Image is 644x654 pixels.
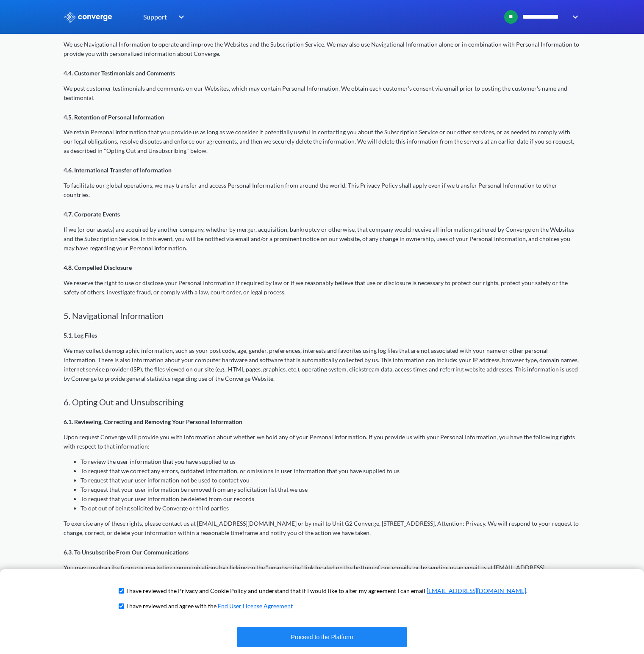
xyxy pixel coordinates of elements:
li: To request that your user information be deleted from our records [80,494,580,504]
span: Support [143,11,167,22]
p: We post customer testimonials and comments on our Websites, which may contain Personal Informatio... [64,84,580,103]
p: We may collect demographic information, such as your post code, age, gender, preferences, interes... [64,346,580,383]
a: [EMAIL_ADDRESS][DOMAIN_NAME] [427,587,526,594]
li: To opt out of being solicited by Converge or third parties [80,504,580,513]
p: 5.1. Log Files [64,331,580,340]
a: End User License Agreement [218,602,293,610]
li: To request that we correct any errors, outdated information, or omissions in user information tha... [80,466,580,476]
h2: 5. Navigational Information [64,310,580,321]
p: You may unsubscribe from our marketing communications by clicking on the "unsubscribe" link locat... [64,563,580,582]
p: If we (or our assets) are acquired by another company, whether by merger, acquisition, bankruptcy... [64,225,580,253]
p: 4.5. Retention of Personal Information [64,113,580,122]
p: To exercise any of these rights, please contact us at [EMAIL_ADDRESS][DOMAIN_NAME] or by mail to ... [64,519,580,538]
p: 4.4. Customer Testimonials and Comments [64,69,580,78]
img: downArrow.svg [173,12,186,22]
li: To request that your user information be removed from any solicitation list that we use [80,485,580,494]
img: downArrow.svg [567,12,580,22]
p: I have reviewed the Privacy and Cookie Policy and understand that if I would like to alter my agr... [126,586,527,596]
p: 6.3. To Unsubscribe From Our Communications [64,548,580,557]
img: logo_ewhite.svg [64,11,113,22]
li: To request that your user information not be used to contact you [80,476,580,485]
button: Proceed to the Platform [237,627,407,647]
p: 6.1. Reviewing, Correcting and Removing Your Personal Information [64,417,580,427]
li: To review the user information that you have supplied to us [80,457,580,466]
p: Upon request Converge will provide you with information about whether we hold any of your Persona... [64,432,580,451]
p: We use Navigational Information to operate and improve the Websites and the Subscription Service.... [64,40,580,58]
p: I have reviewed and agree with the [126,601,293,611]
h2: 6. Opting Out and Unsubscribing [64,397,580,407]
p: We retain Personal Information that you provide us as long as we consider it potentially useful i... [64,127,580,155]
p: We reserve the right to use or disclose your Personal Information if required by law or if we rea... [64,278,580,297]
p: 4.8. Compelled Disclosure [64,263,580,272]
p: To facilitate our global operations, we may transfer and access Personal Information from around ... [64,181,580,200]
p: 4.7. Corporate Events [64,210,580,219]
p: 4.6. International Transfer of Information [64,166,580,175]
